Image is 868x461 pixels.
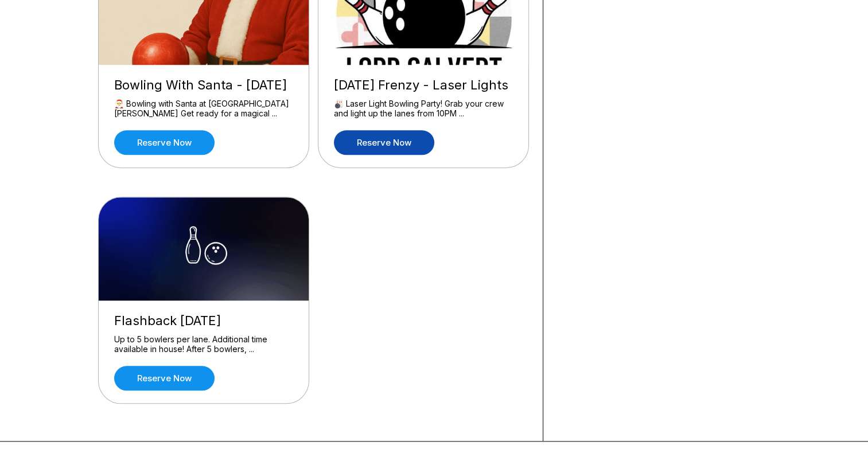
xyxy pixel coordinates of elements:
img: Flashback Friday [99,197,310,300]
div: Bowling With Santa - [DATE] [114,77,293,93]
div: Up to 5 bowlers per lane. Additional time available in house! After 5 bowlers, ... [114,334,293,354]
a: Reserve now [114,130,215,155]
div: 🎳 Laser Light Bowling Party! Grab your crew and light up the lanes from 10PM ... [334,99,513,119]
div: [DATE] Frenzy - Laser Lights [334,77,513,93]
div: Flashback [DATE] [114,313,293,329]
a: Reserve now [114,366,215,390]
a: Reserve now [334,130,434,155]
div: 🎅 Bowling with Santa at [GEOGRAPHIC_DATA][PERSON_NAME] Get ready for a magical ... [114,99,293,119]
